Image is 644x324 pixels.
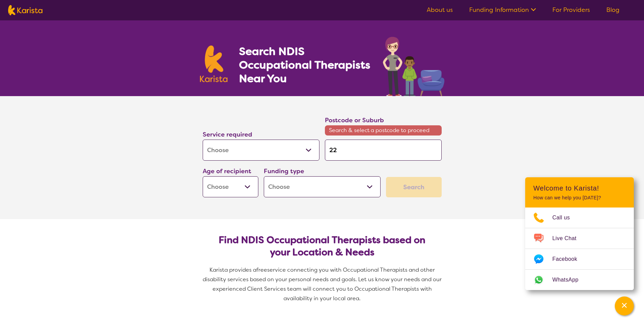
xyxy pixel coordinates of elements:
label: Postcode or Suburb [325,116,384,124]
span: WhatsApp [552,275,587,285]
label: Service required [203,130,252,139]
p: How can we help you [DATE]? [533,195,626,201]
ul: Choose channel [525,208,634,290]
span: free [256,266,267,273]
img: Karista logo [200,46,228,82]
a: Web link opens in a new tab. [525,270,634,290]
img: occupational-therapy [383,37,444,96]
label: Age of recipient [203,167,251,175]
h2: Welcome to Karista! [533,184,626,192]
span: Karista provides a [209,266,256,273]
img: Karista logo [8,5,42,15]
span: Live Chat [552,233,585,244]
span: service connecting you with Occupational Therapists and other disability services based on your p... [203,266,443,302]
a: Blog [606,6,620,14]
span: Facebook [552,254,585,264]
label: Funding type [264,167,304,175]
a: About us [427,6,453,14]
button: Channel Menu [615,296,634,316]
h1: Search NDIS Occupational Therapists Near You [239,44,371,85]
div: Channel Menu [525,177,634,290]
a: For Providers [552,6,590,14]
h2: Find NDIS Occupational Therapists based on your Location & Needs [208,234,436,258]
span: Call us [552,213,578,223]
a: Funding Information [469,6,536,14]
span: Search & select a postcode to proceed [325,125,442,136]
input: Type [325,140,442,161]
